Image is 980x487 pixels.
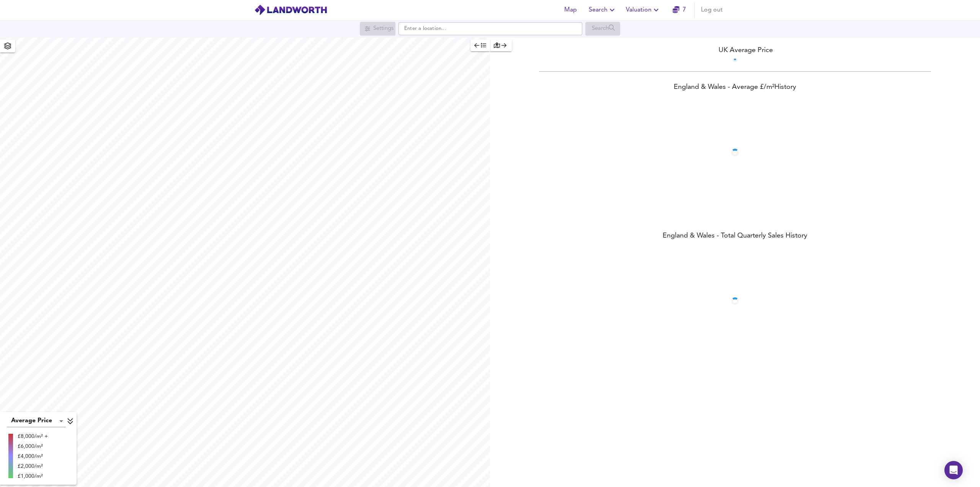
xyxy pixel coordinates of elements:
a: 7 [673,5,686,15]
div: £6,000/m² [18,443,48,450]
span: Valuation [626,5,661,15]
div: England & Wales - Average £/ m² History [490,82,980,93]
button: Log out [698,2,726,18]
span: Log out [701,5,723,15]
div: England & Wales - Total Quarterly Sales History [490,231,980,242]
span: Search [589,5,617,15]
div: Search for a location first or explore the map [585,22,620,36]
div: £1,000/m² [18,472,48,480]
button: Valuation [623,2,664,18]
span: Map [561,5,580,15]
button: Map [558,2,583,18]
div: UK Average Price [490,45,980,56]
div: £4,000/m² [18,453,48,460]
div: £8,000/m² + [18,433,48,440]
div: Open Intercom Messenger [944,461,963,479]
input: Enter a location... [399,22,582,35]
button: Search [586,2,620,18]
div: Search for a location first or explore the map [360,22,395,36]
img: logo [254,4,327,16]
div: £2,000/m² [18,462,48,470]
button: 7 [667,2,691,18]
div: Average Price [7,415,66,427]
